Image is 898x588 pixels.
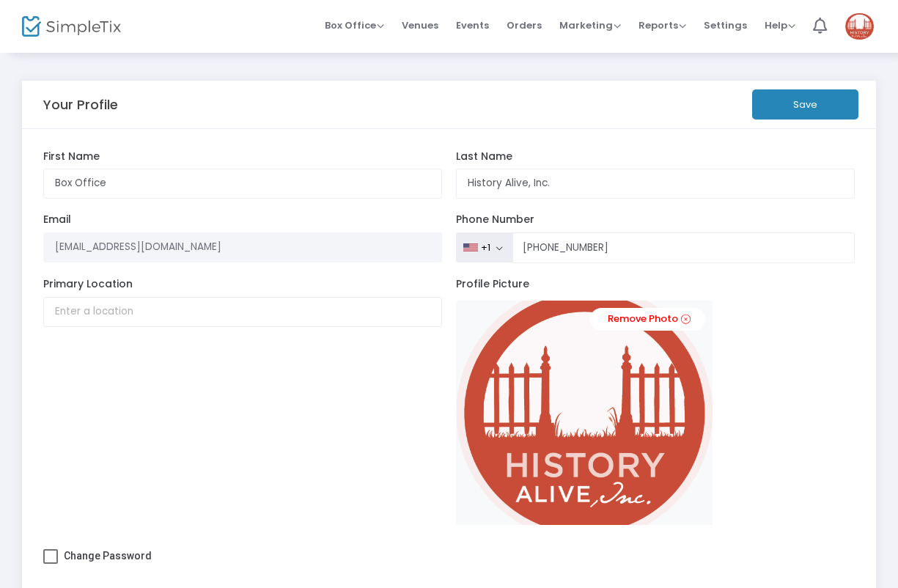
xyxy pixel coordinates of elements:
[765,18,795,32] span: Help
[43,213,442,227] label: Email
[590,308,705,331] a: Remove Photo
[456,276,529,291] span: Profile Picture
[704,7,747,44] span: Settings
[43,278,442,291] label: Primary Location
[43,150,442,163] label: First Name
[559,18,621,32] span: Marketing
[512,232,855,263] input: Phone Number
[43,169,442,199] input: First Name
[43,297,442,327] input: Enter a location
[456,169,855,199] input: Last Name
[325,18,384,32] span: Box Office
[507,7,542,44] span: Orders
[456,7,489,44] span: Events
[752,89,858,120] button: Save
[456,301,713,525] img: HistoryAlivelogo2020tinroof.png
[638,18,686,32] span: Reports
[402,7,438,44] span: Venues
[456,213,855,227] label: Phone Number
[456,232,512,263] button: +1
[456,150,855,163] label: Last Name
[64,550,152,562] span: Change Password
[43,97,118,113] h5: Your Profile
[481,242,490,254] div: +1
